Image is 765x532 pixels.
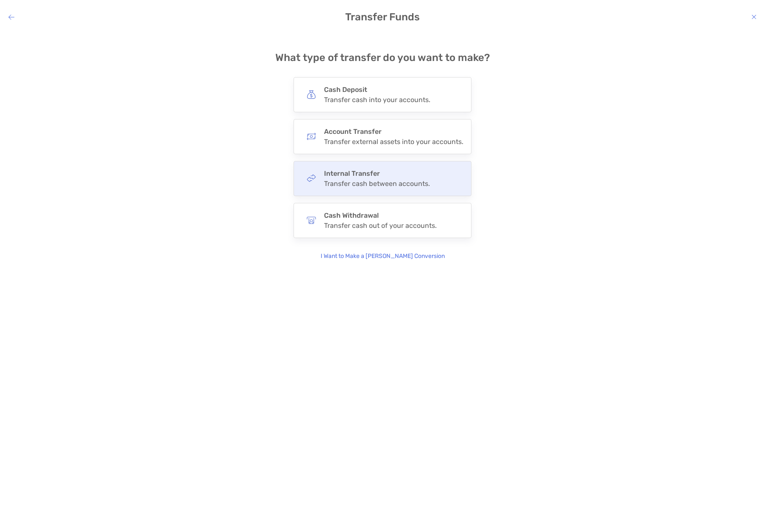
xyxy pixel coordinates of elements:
h4: Internal Transfer [324,169,430,177]
h4: Cash Withdrawal [324,211,437,219]
img: button icon [307,90,316,99]
div: Transfer cash between accounts. [324,180,430,188]
img: button icon [307,216,316,225]
h4: Account Transfer [324,127,463,136]
img: button icon [307,132,316,141]
div: Transfer cash into your accounts. [324,96,430,104]
img: button icon [307,174,316,183]
h4: Cash Deposit [324,86,430,94]
div: Transfer external assets into your accounts. [324,138,463,146]
h4: What type of transfer do you want to make? [275,52,490,64]
p: I Want to Make a [PERSON_NAME] Conversion [321,252,445,261]
div: Transfer cash out of your accounts. [324,222,437,230]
